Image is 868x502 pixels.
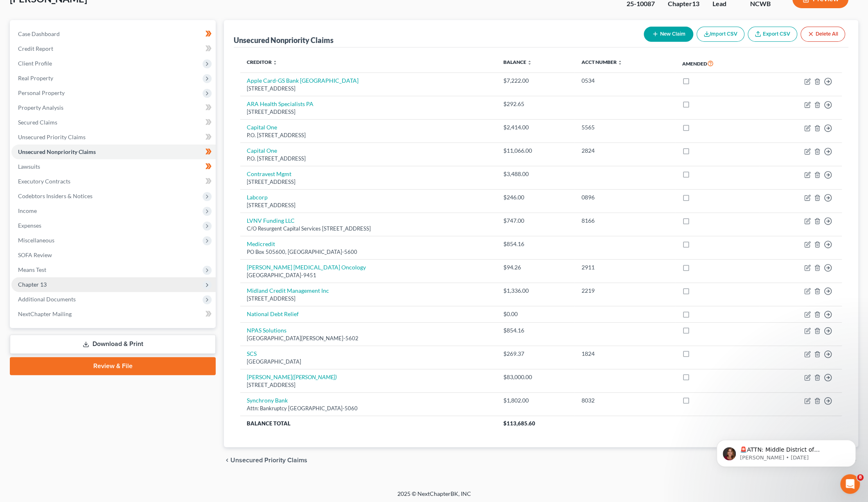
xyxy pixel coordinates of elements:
div: $0.00 [503,310,568,318]
a: [PERSON_NAME] [MEDICAL_DATA] Oncology [247,264,366,271]
div: [STREET_ADDRESS] [247,295,490,303]
a: Download & Print [10,335,216,354]
div: P.O. [STREET_ADDRESS] [247,131,490,139]
div: $246.00 [503,193,568,201]
div: P.O. [STREET_ADDRESS] [247,155,490,163]
span: Means Test [18,266,46,273]
div: $854.16 [503,240,568,248]
span: Unsecured Priority Claims [18,133,86,140]
a: Credit Report [11,41,216,56]
a: ARA Health Specialists PA [247,100,313,107]
div: 5565 [581,123,669,131]
div: C/O Resurgent Capital Services [STREET_ADDRESS] [247,225,490,233]
a: LVNV Funding LLC [247,217,295,224]
a: NextChapter Mailing [11,307,216,321]
div: [STREET_ADDRESS] [247,85,490,93]
span: Client Profile [18,60,52,67]
div: [GEOGRAPHIC_DATA] [247,358,490,366]
div: [STREET_ADDRESS] [247,178,490,186]
a: SOFA Review [11,248,216,262]
div: Attn: Bankruptcy [GEOGRAPHIC_DATA]-5060 [247,405,490,412]
span: Property Analysis [18,104,63,111]
div: $3,488.00 [503,170,568,178]
div: $11,066.00 [503,147,568,155]
a: Labcorp [247,194,268,201]
span: Miscellaneous [18,237,54,244]
div: 2824 [581,147,669,155]
div: $854.16 [503,326,568,335]
th: Balance Total [240,416,496,430]
div: [STREET_ADDRESS] [247,381,490,389]
span: Income [18,207,37,214]
span: Secured Claims [18,119,57,126]
i: unfold_more [527,60,532,65]
div: $7,222.00 [503,77,568,85]
th: Amended [676,54,759,73]
a: Review & File [10,357,216,375]
div: [STREET_ADDRESS] [247,201,490,209]
div: 1824 [581,350,669,358]
a: NPAS Solutions [247,327,286,334]
span: Executory Contracts [18,178,70,185]
div: $269.37 [503,350,568,358]
span: Expenses [18,222,41,229]
div: 0896 [581,193,669,201]
i: ([PERSON_NAME]) [292,373,337,380]
a: Secured Claims [11,115,216,130]
div: [GEOGRAPHIC_DATA][PERSON_NAME]-5602 [247,335,490,342]
span: Codebtors Insiders & Notices [18,192,92,199]
a: Apple Card-GS Bank [GEOGRAPHIC_DATA] [247,77,358,84]
span: Real Property [18,75,53,81]
a: Synchrony Bank [247,397,288,404]
a: SCS [247,350,257,357]
span: Personal Property [18,89,65,96]
div: 8032 [581,396,669,405]
div: PO Box 505600, [GEOGRAPHIC_DATA]-5600 [247,248,490,256]
div: [GEOGRAPHIC_DATA]-9451 [247,271,490,279]
div: $292.65 [503,100,568,108]
div: 2911 [581,263,669,271]
a: Unsecured Nonpriority Claims [11,145,216,159]
div: $1,336.00 [503,287,568,295]
button: New Claim [644,27,693,42]
span: SOFA Review [18,251,52,258]
span: Unsecured Priority Claims [230,457,307,464]
div: 2219 [581,287,669,295]
iframe: Intercom live chat [840,474,860,494]
a: Capital One [247,147,277,154]
div: $2,414.00 [503,123,568,131]
a: Balance unfold_more [503,59,532,65]
span: $113,685.60 [503,420,535,427]
div: 0534 [581,77,669,85]
span: NextChapter Mailing [18,310,72,317]
button: Delete All [800,27,845,42]
span: Case Dashboard [18,30,60,37]
div: $83,000.00 [503,373,568,381]
div: $1,802.00 [503,396,568,405]
a: National Debt Relief [247,310,299,317]
div: [STREET_ADDRESS] [247,108,490,116]
a: Contravest Mgmt [247,170,291,177]
a: Creditor unfold_more [247,59,277,65]
a: Executory Contracts [11,174,216,189]
a: Lawsuits [11,159,216,174]
a: Medicredit [247,240,275,247]
i: chevron_left [224,457,230,464]
button: chevron_left Unsecured Priority Claims [224,457,307,464]
i: unfold_more [273,60,277,65]
span: 8 [857,474,863,481]
a: Midland Credit Management Inc [247,287,329,294]
a: Unsecured Priority Claims [11,130,216,145]
div: $747.00 [503,217,568,225]
a: [PERSON_NAME]([PERSON_NAME]) [247,373,337,380]
span: Chapter 13 [18,281,47,288]
span: Unsecured Nonpriority Claims [18,148,96,155]
a: Acct Number unfold_more [581,59,622,65]
a: Capital One [247,124,277,131]
button: Import CSV [697,27,744,42]
span: Credit Report [18,45,53,52]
